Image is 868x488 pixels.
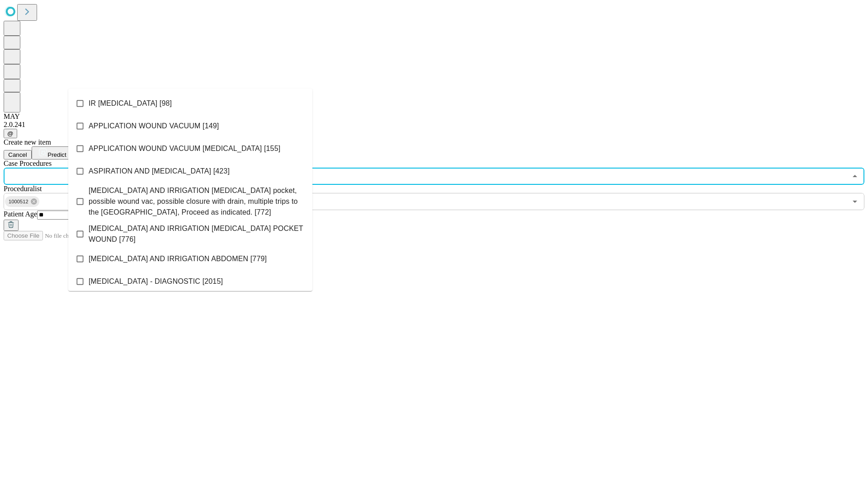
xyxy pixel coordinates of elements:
div: MAY [4,113,864,121]
span: 1000512 [5,197,32,207]
div: 2.0.241 [4,121,864,129]
span: [MEDICAL_DATA] - DIAGNOSTIC [2015] [89,276,223,287]
button: Cancel [4,150,32,160]
button: Close [849,170,861,183]
span: [MEDICAL_DATA] AND IRRIGATION [MEDICAL_DATA] POCKET WOUND [776] [89,223,305,245]
button: Predict [32,146,73,160]
button: @ [4,129,17,138]
span: Predict [47,151,66,158]
button: Open [849,195,861,208]
span: APPLICATION WOUND VACUUM [MEDICAL_DATA] [155] [89,143,280,154]
div: 1000512 [5,196,39,207]
span: [MEDICAL_DATA] AND IRRIGATION ABDOMEN [779] [89,253,267,264]
span: Scheduled Procedure [4,160,52,167]
span: APPLICATION WOUND VACUUM [149] [89,121,219,131]
span: ASPIRATION AND [MEDICAL_DATA] [423] [89,166,230,177]
span: Create new item [4,138,51,146]
span: [MEDICAL_DATA] AND IRRIGATION [MEDICAL_DATA] pocket, possible wound vac, possible closure with dr... [89,185,305,218]
span: Cancel [8,151,27,158]
span: Proceduralist [4,185,42,192]
span: Patient Age [4,210,37,218]
span: @ [7,130,14,137]
span: IR [MEDICAL_DATA] [98] [89,98,172,109]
